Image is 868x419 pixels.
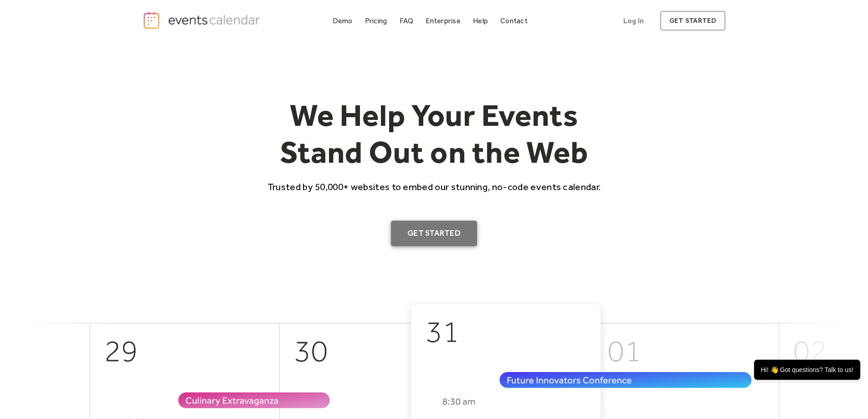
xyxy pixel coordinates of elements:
[259,97,609,171] h1: We Help Your Events Stand Out on the Web
[660,11,725,31] a: get started
[497,15,531,27] a: Contact
[426,18,460,23] div: Enterprise
[259,180,609,193] p: Trusted by 50,000+ websites to embed our stunning, no-code events calendar.
[143,11,263,30] a: home
[614,11,653,31] a: Log In
[329,15,356,27] a: Demo
[400,18,414,23] div: FAQ
[333,18,353,23] div: Demo
[361,15,391,27] a: Pricing
[391,221,477,246] a: Get Started
[500,18,528,23] div: Contact
[469,15,492,27] a: Help
[422,15,464,27] a: Enterprise
[473,18,488,23] div: Help
[396,15,417,27] a: FAQ
[365,18,387,23] div: Pricing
